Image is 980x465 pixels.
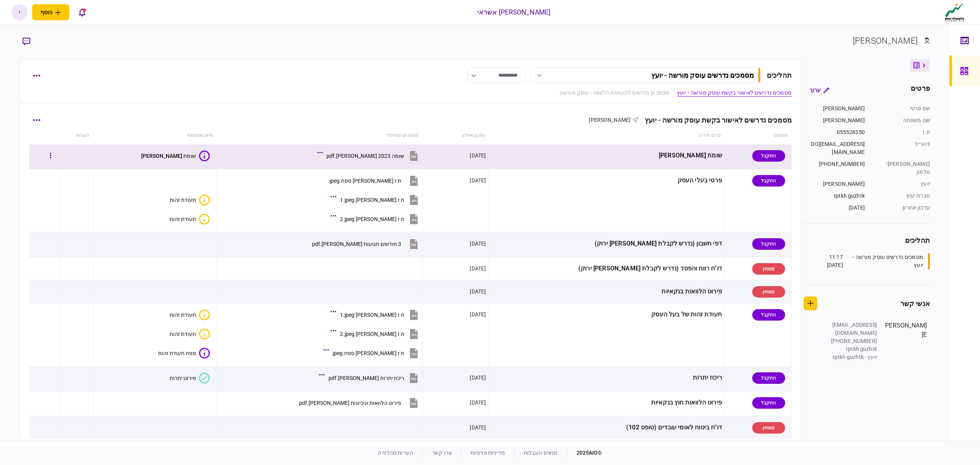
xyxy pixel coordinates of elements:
[199,214,210,224] div: איכות לא מספקת
[158,348,210,359] button: ספח תעודת זהות
[470,311,486,318] div: [DATE]
[170,375,196,381] div: פירוט יתרות
[170,216,196,222] div: תעודת זהות
[900,298,930,309] div: אנשי קשר
[872,204,930,212] div: עדכון אחרון
[809,128,865,136] div: 055528350
[432,450,452,456] a: צרו קשר
[752,150,785,162] div: התקבל
[589,117,630,123] span: [PERSON_NAME]
[752,286,785,298] div: ממתין
[531,67,761,83] button: מסמכים נדרשים עוסק מורשה - יועץ
[804,83,835,97] button: ערוך
[872,180,930,188] div: יועץ
[321,369,420,386] button: ריכוז יתרות גדעון מחלוף.pdf
[845,253,923,269] div: מסמכים נדרשים עוסק מורשה - יועץ
[11,4,28,20] button: י
[470,399,486,406] div: [DATE]
[725,127,791,144] th: סטטוס
[492,172,722,189] div: פרטי בעלי העסק
[170,197,196,203] div: תעודת זהות
[853,34,918,47] div: [PERSON_NAME]
[199,309,210,320] div: איכות לא מספקת
[470,240,486,247] div: [DATE]
[32,4,69,20] button: פתח תפריט להוספת לקוח
[470,288,486,295] div: [DATE]
[872,105,930,113] div: שם פרטי
[827,321,877,337] div: [EMAIL_ADDRESS][DOMAIN_NAME]
[332,191,420,208] button: ת ז מחלוף 1.jpeg
[492,283,722,300] div: פירוט הלוואות בנקאיות
[809,116,865,124] div: [PERSON_NAME]
[809,160,865,176] div: [PHONE_NUMBER]
[170,329,210,339] button: איכות לא מספקתתעודת זהות
[170,214,210,224] button: איכות לא מספקתתעודת זהות
[319,147,420,164] button: שומה 2023 מחלוף.pdf
[141,153,196,159] div: שומת מס
[872,140,930,156] div: דוא״ל
[470,424,486,431] div: [DATE]
[827,345,877,353] div: rptkh guzhtk
[560,89,669,97] a: מסמכים נדרשים להעמדת הלוואה- עוסק מורשה
[752,263,785,275] div: ממתין
[752,397,785,409] div: התקבל
[470,177,486,184] div: [DATE]
[752,238,785,250] div: התקבל
[340,331,404,337] div: ת ז מחלוף 2.jpeg
[809,180,865,188] div: [PERSON_NAME]
[492,260,722,277] div: דו"ח רווח והפסד (נדרש לקבלת [PERSON_NAME] ירוק)
[639,116,792,124] div: מסמכים נדרשים לאישור בקשת עוסק מורשה - יועץ
[809,204,865,212] div: [DATE]
[651,71,754,79] div: מסמכים נדרשים עוסק מורשה - יועץ
[804,235,930,246] div: תהליכים
[492,419,722,436] div: דו"ח ביטוח לאומי עובדים (טופס 102)
[752,372,785,384] div: התקבל
[813,253,930,269] a: מסמכים נדרשים עוסק מורשה - יועץ11:17 [DATE]
[217,127,422,144] th: מסמכים שהועלו
[141,151,210,161] button: שומת מס
[170,331,196,337] div: תעודת זהות
[752,309,785,321] div: התקבל
[170,309,210,320] button: איכות לא מספקתתעודת זהות
[378,450,413,456] a: הערות מהדורה
[199,329,210,339] div: איכות לא מספקת
[330,172,420,189] button: ת ז מחלוף ספח.jpeg
[492,147,722,164] div: שומת [PERSON_NAME]
[93,127,216,144] th: סיווג אוטומטי
[74,4,90,20] button: פתח רשימת התראות
[492,394,722,411] div: פירוט הלוואות חוץ בנקאיות
[492,235,722,252] div: דפי חשבון (נדרש לקבלת [PERSON_NAME] ירוק)
[170,312,196,318] div: תעודת זהות
[470,265,486,272] div: [DATE]
[872,160,930,176] div: [PERSON_NAME]׳ טלפון
[332,210,420,228] button: ת ז מחלוף 2.jpeg
[885,321,927,361] div: [PERSON_NAME]
[492,369,722,386] div: ריכוז יתרות
[872,192,930,200] div: חברת יעוץ
[312,235,420,252] button: 3 חודשים תנועות מחלוף.pdf
[470,152,486,159] div: [DATE]
[170,373,210,383] button: פירוט יתרות
[677,89,792,97] a: מסמכים נדרשים לאישור בקשת עוסק מורשה - יועץ
[470,374,486,381] div: [DATE]
[325,344,420,362] button: ת ז מחלוף ספח.jpeg
[299,394,420,411] button: פירוט הלוואות וניכיונות מחלוף.pdf
[752,422,785,434] div: ממתין
[809,140,865,156] div: [EMAIL_ADDRESS][DOMAIN_NAME]
[489,127,725,144] th: פריט מידע
[333,350,404,356] div: ת ז מחלוף ספח.jpeg
[330,178,401,184] div: ת ז מחלוף ספח.jpeg
[60,127,93,144] th: הערות
[158,350,196,356] div: ספח תעודת זהות
[332,325,420,342] button: ת ז מחלוף 2.jpeg
[767,70,792,80] div: תהליכים
[943,3,966,22] img: client company logo
[199,195,210,205] div: איכות לא מספקת
[809,192,865,200] div: rptkh guzhtk
[328,375,404,381] div: ריכוז יתרות גדעון מחלוף.pdf
[872,128,930,136] div: ת.ז
[470,450,505,456] a: מדיניות פרטיות
[477,7,551,17] div: [PERSON_NAME] אשראי
[327,153,404,159] div: שומה 2023 מחלוף.pdf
